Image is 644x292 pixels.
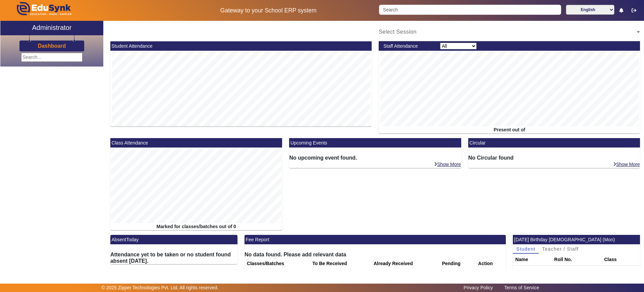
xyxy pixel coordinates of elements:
div: Staff Attendance [380,43,437,50]
th: To Be Received [310,258,371,270]
th: Already Received [371,258,440,270]
mat-card-header: AbsentToday [110,235,237,244]
div: Marked for classes/batches out of 0 [110,223,282,230]
a: Show More [613,161,640,167]
a: Show More [434,161,461,167]
p: © 2025 Zipper Technologies Pvt. Ltd. All rights reserved. [102,284,219,291]
th: Class [602,254,640,266]
span: Teacher / Staff [542,247,579,251]
h5: Gateway to your School ERP system [165,7,372,14]
th: Action [476,258,506,270]
a: Terms of Service [501,283,542,292]
mat-card-header: Fee Report [245,235,506,244]
h6: No data found. Please add relevant data [245,251,506,258]
th: Roll No. [552,254,602,266]
th: Name [513,254,552,266]
h3: Dashboard [38,43,66,49]
mat-card-header: Upcoming Events [289,138,461,148]
a: Dashboard [38,42,66,49]
a: Privacy Policy [460,283,496,292]
h6: No upcoming event found. [289,155,461,161]
span: Student [516,247,535,251]
th: Pending [440,258,476,270]
span: Select Session [379,29,417,35]
th: Classes/Batches [245,258,310,270]
h2: Administrator [32,24,72,32]
mat-card-header: Circular [468,138,640,148]
mat-card-header: [DATE] Birthday [DEMOGRAPHIC_DATA] (Mon) [513,235,640,244]
div: Present out of [379,126,640,133]
h6: Attendance yet to be taken or no student found absent [DATE]. [110,251,237,264]
input: Search [379,5,561,15]
input: Search... [21,53,83,62]
mat-card-header: Class Attendance [110,138,282,148]
a: Administrator [0,21,103,35]
mat-card-header: Student Attendance [110,41,372,51]
h6: No Circular found [468,155,640,161]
